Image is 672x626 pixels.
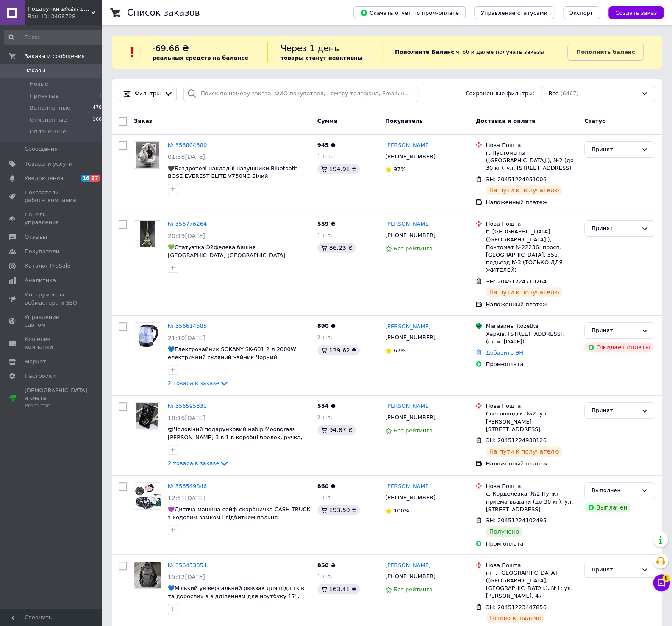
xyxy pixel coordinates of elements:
span: 01:38[DATE] [168,153,205,160]
span: Оплаченные [30,128,66,136]
span: 2 товара в заказе [168,460,219,466]
span: Создать заказ [615,10,657,16]
button: Чат с покупателем8 [653,574,670,591]
span: [PHONE_NUMBER] [385,232,436,238]
button: Скачать отчет по пром-оплате [353,6,466,19]
span: (6467) [560,90,578,97]
span: ЭН: 20451224102495 [486,517,546,524]
div: Готово к выдаче [486,613,544,623]
span: 100% [394,507,409,514]
span: Новые [30,80,48,88]
span: 559 ₴ [317,221,336,227]
span: Скачать отчет по пром-оплате [360,9,459,17]
div: Наложенный платеж [486,301,577,308]
div: На пути к получателю [486,446,562,457]
div: Принят [591,565,638,574]
a: Фото товару [134,402,161,429]
a: [PERSON_NAME] [385,141,431,150]
a: Пополнить баланс [567,44,644,61]
a: 💙Міський універсальний рюкзак для підлітків та дорослих з відділенням для ноутбуку 17", бокові ки... [168,585,304,607]
span: Уведомления [25,175,63,182]
div: Prom топ [25,402,87,410]
div: Принят [591,326,638,335]
div: Ожидает оплаты [584,342,653,352]
div: 86.23 ₴ [317,243,356,253]
img: Фото товару [136,142,159,168]
div: Ваш ID: 3468728 [28,13,102,20]
span: [PHONE_NUMBER] [385,334,436,341]
span: 16 [81,175,90,182]
span: [PHONE_NUMBER] [385,494,436,501]
div: г. Пустомыты ([GEOGRAPHIC_DATA].), №2 (до 30 кг), ул. [STREET_ADDRESS] [486,149,577,172]
span: Заказы и сообщения [25,53,85,60]
span: ЭН: 20451224938126 [486,437,546,443]
a: Фото товару [134,562,161,589]
input: Поиск [4,30,106,45]
a: № 356453354 [168,562,207,568]
span: Каталог ProSale [25,262,70,270]
div: Выполнен [591,486,638,495]
span: Статус [584,118,605,124]
span: 😎Чоловічий подарунковий набір Moongrass [PERSON_NAME] 3 в 1 в коробці брелок, ручка, запальничка [168,426,302,448]
span: 1 шт. [317,153,333,159]
div: Получено [486,526,522,537]
a: [PERSON_NAME] [385,562,431,570]
button: Создать заказ [608,6,664,19]
span: [PHONE_NUMBER] [385,573,436,579]
div: Нова Пошта [486,220,577,228]
span: Показатели работы компании [25,189,78,204]
div: 94.87 ₴ [317,425,356,435]
span: Без рейтинга [394,586,433,593]
span: Через 1 день [280,43,339,53]
span: Инструменты вебмастера и SEO [25,291,78,306]
a: 2 товара в заказе [168,460,229,466]
div: Принят [591,406,638,415]
span: Аналитика [25,277,56,284]
div: пгт. [GEOGRAPHIC_DATA] ([GEOGRAPHIC_DATA], [GEOGRAPHIC_DATA].), №1: ул. [PERSON_NAME], 47 [486,569,577,600]
span: ЭН: 20451223447856 [486,604,546,610]
span: Сообщения [25,145,58,153]
span: Маркет [25,358,46,366]
span: Управление сайтом [25,313,78,329]
div: , чтоб и далее получать заказы [382,42,567,62]
div: Принят [591,224,638,233]
a: Фото товару [134,220,161,247]
span: Фильтры [135,90,161,98]
b: Пополните Баланс [395,49,454,55]
span: ЭН: 20451224710264 [486,278,546,285]
div: 193.50 ₴ [317,505,360,515]
span: [DEMOGRAPHIC_DATA] и счета [25,387,87,410]
span: Без рейтинга [394,427,433,434]
div: Пром-оплата [486,360,577,368]
a: 🖤Бездротові накладні навушники Bluetooth BOSE EVEREST ELITE V750NC Білий [168,165,297,180]
span: [PHONE_NUMBER] [385,414,436,421]
div: Наложенный платеж [486,460,577,468]
span: 1 шт. [317,232,333,238]
span: 850 ₴ [317,562,336,568]
button: Управление статусами [474,6,554,19]
span: 554 ₴ [317,403,336,409]
a: 💚Статуэтка Эйфелева башня [GEOGRAPHIC_DATA] [GEOGRAPHIC_DATA] [168,244,285,258]
span: Без рейтинга [394,245,433,252]
span: 97% [394,166,406,172]
div: Выплачен [584,502,630,512]
span: 💜Дитяча машина сейф-скарбничка CASH TRUCK з кодовим замком і відбитком пальця [168,506,310,521]
span: Отзывы [25,233,47,241]
div: Харків, [STREET_ADDRESS], (ст.м. [DATE]) [486,330,577,346]
span: 15:12[DATE] [168,573,205,580]
span: 18:16[DATE] [168,415,205,421]
a: [PERSON_NAME] [385,402,431,410]
span: 4781 [93,104,105,112]
div: На пути к получателю [486,185,562,195]
span: Подарунки 𝓈𝒹𝓊𝓈𝒽𝑜𝒾 для Вас!!! [28,5,91,13]
span: Заказы [25,67,45,75]
span: Заказ [134,118,152,124]
a: 💙Електрочайник SOKANY SK-601 2 л 2000W електричний скляний чайник Чорний [168,346,296,360]
b: Пополнить баланс [576,49,635,55]
a: [PERSON_NAME] [385,323,431,331]
span: Принятые [30,92,59,100]
div: Нова Пошта [486,562,577,569]
span: 20:19[DATE] [168,233,205,239]
div: На пути к получателю [486,287,562,297]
